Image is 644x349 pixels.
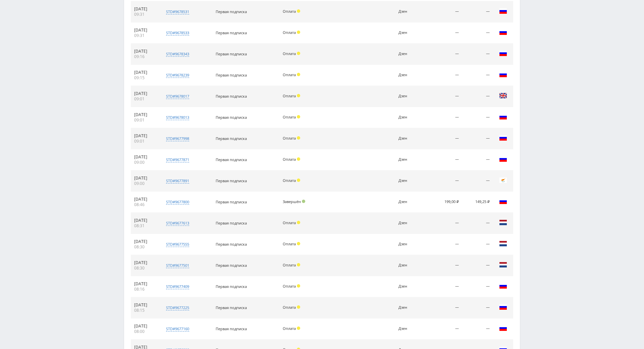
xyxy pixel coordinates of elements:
img: rus.png [499,155,507,163]
div: [DATE] [134,133,156,139]
span: Первая подписка [216,326,247,331]
div: 09:31 [134,33,156,38]
td: — [424,44,462,65]
td: — [424,86,462,107]
span: Холд [297,221,300,224]
td: — [462,276,493,297]
div: 09:01 [134,96,156,102]
div: [DATE] [134,302,156,308]
div: 08:16 [134,287,156,292]
span: Оплата [283,262,296,267]
div: std#9678343 [166,51,189,57]
span: Первая подписка [216,115,247,120]
td: — [424,107,462,128]
td: — [424,22,462,44]
span: Оплата [283,51,296,56]
td: — [424,318,462,340]
span: Оплата [283,284,296,289]
span: Оплата [283,114,296,119]
img: nld.png [499,240,507,248]
img: nld.png [499,218,507,227]
div: Дзен [398,221,421,225]
div: std#9677871 [166,157,189,162]
td: — [462,213,493,234]
div: Дзен [398,179,421,183]
span: Первая подписка [216,51,247,56]
td: — [424,234,462,255]
td: — [462,234,493,255]
span: Завершён [283,199,301,204]
div: Дзен [398,200,421,204]
td: — [424,65,462,86]
div: std#9678533 [166,30,189,36]
img: gbr.png [499,92,507,100]
div: std#9677800 [166,199,189,205]
span: Холд [297,179,300,182]
div: 09:15 [134,75,156,81]
div: 09:01 [134,117,156,123]
div: 09:00 [134,160,156,165]
span: Холд [297,263,300,266]
td: — [462,149,493,170]
td: — [424,213,462,234]
span: Оплата [283,93,296,98]
div: 09:00 [134,181,156,186]
div: 09:31 [134,12,156,17]
td: — [424,128,462,149]
span: Холд [297,305,300,309]
div: std#9678013 [166,115,189,120]
span: Первая подписка [216,263,247,268]
span: Холд [297,115,300,118]
div: [DATE] [134,323,156,329]
div: [DATE] [134,112,156,117]
td: — [462,65,493,86]
div: [DATE] [134,176,156,181]
img: cyp.png [499,176,507,184]
div: std#9677160 [166,326,189,332]
img: rus.png [499,113,507,121]
td: — [424,276,462,297]
span: Холд [297,73,300,76]
div: std#9677891 [166,178,189,184]
img: rus.png [499,282,507,290]
div: [DATE] [134,6,156,12]
div: Дзен [398,157,421,162]
div: Дзен [398,305,421,310]
span: Первая подписка [216,284,247,289]
div: [DATE] [134,281,156,287]
div: Дзен [398,31,421,35]
span: Оплата [283,136,296,141]
span: Холд [297,52,300,55]
td: — [462,170,493,192]
span: Первая подписка [216,157,247,162]
span: Холд [297,31,300,34]
div: std#9678017 [166,94,189,99]
div: 09:01 [134,139,156,144]
td: — [462,255,493,276]
img: rus.png [499,303,507,311]
div: [DATE] [134,49,156,54]
span: Холд [297,327,300,330]
img: rus.png [499,7,507,15]
img: rus.png [499,28,507,36]
span: Оплата [283,241,296,246]
div: [DATE] [134,197,156,202]
div: 08:15 [134,308,156,313]
td: — [424,170,462,192]
div: [DATE] [134,239,156,244]
div: [DATE] [134,218,156,223]
span: Холд [297,242,300,245]
img: nld.png [499,261,507,269]
img: rus.png [499,324,507,332]
div: std#9677613 [166,220,189,226]
td: — [424,255,462,276]
img: rus.png [499,197,507,205]
td: — [462,22,493,44]
span: Оплата [283,220,296,225]
div: Дзен [398,327,421,331]
div: Дзен [398,284,421,289]
div: std#9677998 [166,136,189,141]
span: Первая подписка [216,9,247,14]
span: Холд [297,284,300,288]
div: Дзен [398,136,421,141]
